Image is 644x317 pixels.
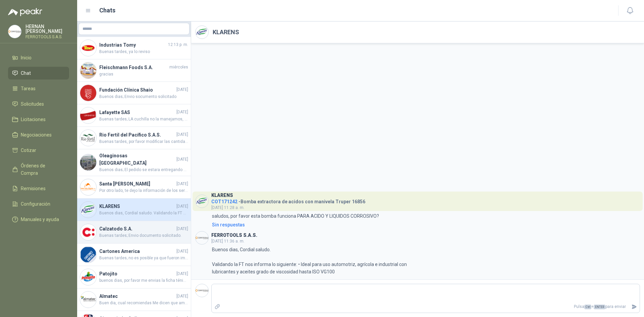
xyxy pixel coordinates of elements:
[223,301,629,313] p: Pulsa + para enviar
[8,182,69,195] a: Remisiones
[77,104,191,127] a: Company LogoLafayette SAS[DATE]Buenas tardes; LA cuchilla no la manejamos, solo el producto compl...
[80,269,96,285] img: Company Logo
[8,128,69,141] a: Negociaciones
[196,195,208,208] img: Company Logo
[176,248,188,255] span: [DATE]
[80,179,96,195] img: Company Logo
[99,203,175,210] h4: KLARENS
[77,176,191,199] a: Company LogoSanta [PERSON_NAME][DATE]Por otro lado, te dejo la información de los seriales de los...
[25,24,69,34] p: HERNAN [PERSON_NAME]
[176,87,188,93] span: [DATE]
[213,28,239,37] h2: KLARENS
[80,130,96,146] img: Company Logo
[99,109,175,116] h4: Lafayette SAS
[21,185,46,192] span: Remisiones
[584,305,591,309] span: Ctrl
[8,198,69,210] a: Configuración
[99,152,175,167] h4: Oleaginosas [GEOGRAPHIC_DATA]
[99,94,188,100] span: Buenos dias; Envio socumento solicitado
[99,64,168,71] h4: Fleischmann Foods S.A.
[99,116,188,122] span: Buenas tardes; LA cuchilla no la manejamos, solo el producto completo.
[77,221,191,244] a: Company LogoCalzatodo S.A.[DATE]Buenas tardes; Envio documento solicitado.
[8,144,69,157] a: Cotizar
[99,49,188,55] span: Buenas tardes, ya lo reviso
[21,216,59,223] span: Manuales y ayuda
[80,202,96,218] img: Company Logo
[80,292,96,308] img: Company Logo
[594,305,605,309] span: ENTER
[77,266,191,288] a: Company LogoPatojito[DATE]buenos dias, por favor me envias la ficha ténicas de la manguera cotiza...
[21,54,32,61] span: Inicio
[196,26,208,39] img: Company Logo
[99,277,188,284] span: buenos dias, por favor me envias la ficha ténicas de la manguera cotizada, muchas gracias
[80,107,96,123] img: Company Logo
[80,40,96,56] img: Company Logo
[212,212,379,220] p: saludos, por favor esta bomba funciona PARA ACIDO Y LIQUIDOS CORROSIVO?
[99,210,188,216] span: Buenos dias, Cordial saludo. Validando la FT nos informa lo siguiente: • Ideal para uso automotri...
[211,199,237,204] span: COT171242
[99,41,167,49] h4: Industrias Tomy
[77,244,191,266] a: Company LogoCartones America[DATE]Buenas tardes; no es posible ya que fueron importados.
[196,284,208,297] img: Company Logo
[21,200,50,208] span: Configuración
[196,231,208,244] img: Company Logo
[80,62,96,78] img: Company Logo
[21,162,63,177] span: Órdenes de Compra
[77,82,191,104] a: Company LogoFundación Clínica Shaio[DATE]Buenos dias; Envio socumento solicitado
[77,37,191,59] a: Company LogoIndustrias Tomy12:13 p. m.Buenas tardes, ya lo reviso
[629,301,640,313] button: Enviar
[8,67,69,80] a: Chat
[211,197,365,204] h4: - Bomba extractora de acidos con manivela Truper 16856
[8,82,69,95] a: Tareas
[169,64,188,70] span: miércoles
[211,194,233,197] h3: KLARENS
[99,131,175,139] h4: Rio Fertil del Pacífico S.A.S.
[8,25,21,38] img: Company Logo
[99,248,175,255] h4: Cartones America
[212,221,245,228] div: Sin respuestas
[8,51,69,64] a: Inicio
[21,69,31,77] span: Chat
[176,131,188,138] span: [DATE]
[99,71,188,77] span: gracias
[99,180,175,188] h4: Santa [PERSON_NAME]
[77,127,191,149] a: Company LogoRio Fertil del Pacífico S.A.S.[DATE]Buenas tardes, por favor modificar las cantidades...
[176,181,188,187] span: [DATE]
[21,85,36,92] span: Tareas
[176,271,188,277] span: [DATE]
[99,139,188,145] span: Buenas tardes, por favor modificar las cantidades para poder recotizar
[99,188,188,194] span: Por otro lado, te dejo la información de los seriales de los equipos si en algún momento se prese...
[99,225,175,232] h4: Calzatodo S.A.
[99,270,175,277] h4: Patojito
[212,301,223,313] label: Adjuntar archivos
[25,35,69,39] p: FERROTOOLS S.A.S.
[211,205,245,210] span: [DATE] 11:28 a. m.
[211,221,640,228] a: Sin respuestas
[99,6,115,15] h1: Chats
[176,109,188,115] span: [DATE]
[99,86,175,94] h4: Fundación Clínica Shaio
[99,300,188,306] span: Buen dia, cual recomiendas Me dicen que ambos sirven, lo importante es que sea MULTIPROPOSITO
[176,293,188,300] span: [DATE]
[77,149,191,176] a: Company LogoOleaginosas [GEOGRAPHIC_DATA][DATE]Buenos dias; El pedido se estara entregando entre ...
[80,224,96,240] img: Company Logo
[8,113,69,126] a: Licitaciones
[77,199,191,221] a: Company LogoKLARENS[DATE]Buenos dias, Cordial saludo. Validando la FT nos informa lo siguiente: •...
[21,100,44,108] span: Solicitudes
[176,156,188,163] span: [DATE]
[21,131,52,139] span: Negociaciones
[8,159,69,179] a: Órdenes de Compra
[8,8,42,16] img: Logo peakr
[80,85,96,101] img: Company Logo
[99,293,175,300] h4: Almatec
[99,255,188,261] span: Buenas tardes; no es posible ya que fueron importados.
[77,288,191,311] a: Company LogoAlmatec[DATE]Buen dia, cual recomiendas Me dicen que ambos sirven, lo importante es q...
[168,42,188,48] span: 12:13 p. m.
[211,239,245,244] span: [DATE] 11:36 a. m.
[8,213,69,226] a: Manuales y ayuda
[211,233,257,237] h3: FERROTOOLS S.A.S.
[21,116,46,123] span: Licitaciones
[176,203,188,210] span: [DATE]
[212,246,407,275] p: Buenos dias, Cordial saludo. Validando la FT nos informa lo siguiente: • Ideal para uso automotri...
[176,226,188,232] span: [DATE]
